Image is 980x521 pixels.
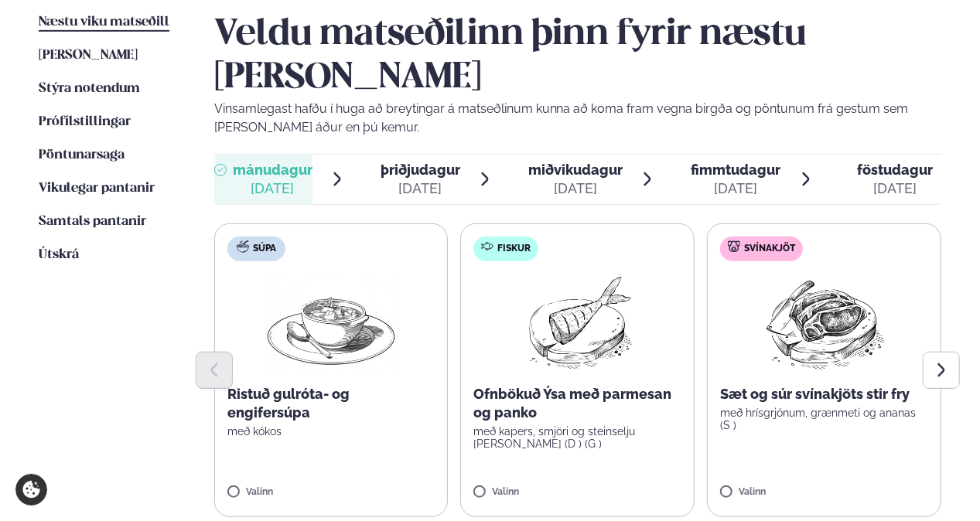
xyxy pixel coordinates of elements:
span: Næstu viku matseðill [39,15,169,29]
a: Vikulegar pantanir [39,179,155,198]
span: Samtals pantanir [39,215,146,228]
a: Cookie settings [15,474,47,506]
span: Stýra notendum [39,82,140,95]
h2: Veldu matseðilinn þinn fyrir næstu [PERSON_NAME] [214,13,942,100]
span: Svínakjöt [744,243,795,255]
div: [DATE] [858,179,934,198]
img: Pork-Meat.png [756,274,893,373]
p: Vinsamlegast hafðu í huga að breytingar á matseðlinum kunna að koma fram vegna birgða og pöntunum... [214,100,942,137]
div: [DATE] [233,179,312,198]
span: Útskrá [39,248,79,261]
a: Næstu viku matseðill [39,13,169,32]
div: [DATE] [691,179,780,198]
a: [PERSON_NAME] [39,46,138,65]
a: Prófílstillingar [39,113,131,131]
span: Fiskur [497,243,531,255]
img: pork.svg [728,240,740,253]
span: Súpa [253,243,276,255]
span: föstudagur [858,162,934,178]
a: Útskrá [39,246,79,264]
p: Ofnbökuð Ýsa með parmesan og panko [473,385,681,422]
button: Previous slide [196,352,233,389]
span: mánudagur [233,162,312,178]
span: miðvikudagur [528,162,623,178]
p: með hrísgrjónum, grænmeti og ananas (S ) [720,407,928,431]
span: fimmtudagur [691,162,780,178]
img: soup.svg [237,240,249,253]
img: Fish.png [509,274,646,373]
a: Samtals pantanir [39,213,146,231]
div: [DATE] [381,179,460,198]
div: [DATE] [528,179,623,198]
img: fish.svg [481,240,493,253]
p: með kókos [227,425,435,438]
span: [PERSON_NAME] [39,49,138,62]
span: þriðjudagur [381,162,460,178]
img: Soup.png [263,274,399,373]
span: Vikulegar pantanir [39,182,155,195]
p: Sæt og súr svínakjöts stir fry [720,385,928,404]
button: Next slide [923,352,960,389]
span: Prófílstillingar [39,115,131,128]
p: með kapers, smjöri og steinselju [PERSON_NAME] (D ) (G ) [473,425,681,450]
p: Ristuð gulróta- og engifersúpa [227,385,435,422]
a: Pöntunarsaga [39,146,125,165]
a: Stýra notendum [39,80,140,98]
span: Pöntunarsaga [39,148,125,162]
